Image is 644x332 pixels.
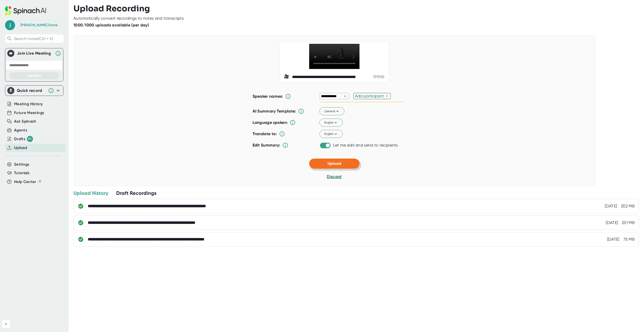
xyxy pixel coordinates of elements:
[324,132,338,136] span: English
[605,204,617,209] div: 6/10/2025, 3:39:20 PM
[73,23,149,27] b: 1000/1000 uploads available (per day)
[9,72,59,79] button: Join Now
[27,73,42,78] span: Join Now
[343,94,347,99] div: ×
[319,130,343,138] button: English
[253,94,283,99] b: Speaker names:
[14,162,29,167] button: Settings
[7,48,61,58] div: Join Live MeetingJoin Live Meeting
[333,143,398,148] div: Let me edit and send to recipients
[253,109,296,114] b: AI Summary Template:
[319,107,344,116] button: General
[328,161,341,166] span: Upload
[73,16,185,21] div: Automatically convert recordings to notes and transcripts.
[2,320,10,328] button: Collapse sidebar
[73,190,108,196] div: Upload History
[14,136,33,142] div: Drafts
[373,75,385,80] div: 199 MB
[20,23,58,27] div: Jeremy Stone
[327,174,341,179] span: Discard
[14,179,36,185] span: Help Center
[253,131,277,136] b: Translate to:
[386,94,389,98] div: +
[284,74,290,80] span: video
[253,143,280,147] b: Edit Summary:
[14,110,44,116] button: Future Meetings
[14,101,43,107] button: Meeting History
[319,119,343,127] button: English
[607,237,619,242] div: 4/10/2025, 11:38:40 AM
[355,94,386,98] div: Add participant
[623,237,635,242] div: 75 MB
[324,109,340,114] span: General
[14,127,27,133] button: Agents
[14,36,62,41] span: Search notes (Ctrl + K)
[14,145,27,151] button: Upload
[309,159,359,169] button: Upload
[324,120,338,125] span: English
[327,174,341,180] button: Discard
[27,136,33,142] div: 99+
[621,204,635,209] div: 202 MB
[7,86,61,96] div: Quick record
[14,136,33,142] button: Drafts 99+
[8,51,13,56] img: Join Live Meeting
[14,179,42,185] button: Help Center
[5,20,15,30] span: j
[622,220,635,225] div: 251 MB
[253,120,288,125] b: Language spoken:
[14,119,36,124] button: Ask Spinach
[17,51,53,56] div: Join Live Meeting
[73,4,639,13] h3: Upload Recording
[17,88,46,93] div: Quick record
[116,190,156,196] div: Draft Recordings
[606,220,618,225] div: 5/8/2025, 4:23:20 PM
[14,170,29,176] button: Tutorials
